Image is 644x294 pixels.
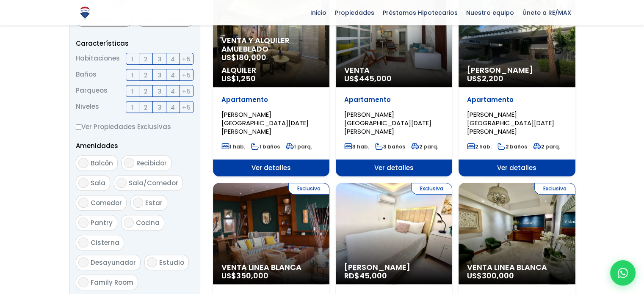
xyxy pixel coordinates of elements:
[147,257,157,267] input: Estudio
[76,121,193,132] label: Ver Propiedades Exclusivas
[459,159,575,176] span: Ver detalles
[76,124,81,130] input: Ver Propiedades Exclusivas
[171,54,175,64] span: 4
[76,69,97,81] span: Baños
[236,270,268,281] span: 350,000
[144,86,147,96] span: 2
[359,270,387,281] span: 45,000
[78,277,88,287] input: Family Room
[78,158,88,168] input: Balcón
[286,143,312,150] span: 1 parq.
[344,263,444,272] span: [PERSON_NAME]
[344,66,444,74] span: Venta
[91,179,105,187] span: Sala
[91,258,136,267] span: Desayunador
[129,179,178,187] span: Sala/Comedor
[144,70,147,80] span: 2
[182,70,191,80] span: +5
[344,96,444,104] p: Apartamento
[182,86,191,96] span: +5
[213,159,329,176] span: Ver detalles
[236,52,266,63] span: 180,000
[344,143,369,150] span: 3 hab.
[221,66,321,74] span: Alquiler
[76,53,120,65] span: Habitaciones
[133,198,143,208] input: Estar
[411,183,452,195] span: Exclusiva
[131,86,133,96] span: 1
[158,86,161,96] span: 3
[462,6,518,19] span: Nuestro equipo
[144,102,147,113] span: 2
[288,183,329,195] span: Exclusiva
[76,140,193,151] p: Amenidades
[131,54,133,64] span: 1
[534,183,575,195] span: Exclusiva
[221,96,321,104] p: Apartamento
[467,110,554,136] span: [PERSON_NAME][GEOGRAPHIC_DATA][DATE][PERSON_NAME]
[467,96,567,104] p: Apartamento
[91,159,113,168] span: Balcón
[144,54,147,64] span: 2
[78,217,88,228] input: Pantry
[182,54,191,64] span: +5
[182,102,191,113] span: +5
[221,52,266,63] span: US$
[236,73,256,84] span: 1,250
[158,54,161,64] span: 3
[78,257,88,267] input: Desayunador
[136,218,160,227] span: Cocina
[467,270,514,281] span: US$
[76,101,99,113] span: Niveles
[78,198,88,208] input: Comedor
[221,143,245,150] span: 1 hab.
[467,66,567,74] span: [PERSON_NAME]
[344,73,392,84] span: US$
[482,73,503,84] span: 2,200
[158,70,161,80] span: 3
[78,178,88,188] input: Sala
[221,263,321,272] span: Venta Linea Blanca
[306,6,331,19] span: Inicio
[76,38,193,49] p: Características
[78,237,88,247] input: Cisterna
[518,6,575,19] span: Únete a RE/MAX
[344,110,431,136] span: [PERSON_NAME][GEOGRAPHIC_DATA][DATE][PERSON_NAME]
[375,143,405,150] span: 3 baños
[145,198,163,207] span: Estar
[91,278,133,287] span: Family Room
[344,270,387,281] span: RD$
[116,178,127,188] input: Sala/Comedor
[91,198,122,207] span: Comedor
[411,143,438,150] span: 2 parq.
[91,218,113,227] span: Pantry
[533,143,560,150] span: 2 parq.
[136,159,167,168] span: Recibidor
[158,102,161,113] span: 3
[124,217,134,228] input: Cocina
[171,102,175,113] span: 4
[91,238,119,247] span: Cisterna
[171,86,175,96] span: 4
[221,73,256,84] span: US$
[221,36,321,53] span: Venta y alquiler amueblado
[331,6,379,19] span: Propiedades
[159,258,184,267] span: Estudio
[77,5,92,20] img: Logo de REMAX
[131,70,133,80] span: 1
[171,70,175,80] span: 4
[467,263,567,272] span: Venta Linea Blanca
[76,85,108,97] span: Parqueos
[498,143,527,150] span: 2 baños
[251,143,280,150] span: 1 baños
[467,143,492,150] span: 2 hab.
[379,6,462,19] span: Préstamos Hipotecarios
[467,73,503,84] span: US$
[131,102,133,113] span: 1
[221,270,268,281] span: US$
[482,270,514,281] span: 300,000
[221,110,309,136] span: [PERSON_NAME][GEOGRAPHIC_DATA][DATE][PERSON_NAME]
[359,73,392,84] span: 445,000
[336,159,452,176] span: Ver detalles
[124,158,134,168] input: Recibidor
